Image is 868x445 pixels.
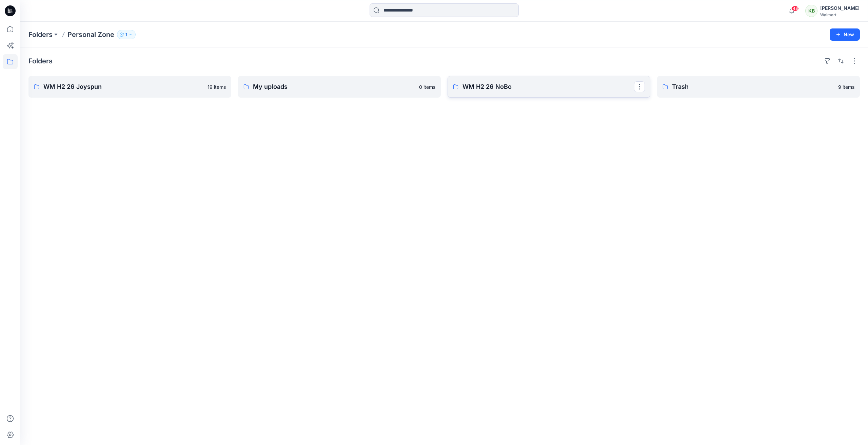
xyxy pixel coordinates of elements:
[462,82,634,92] p: WM H2 26 NoBo
[830,28,860,41] button: New
[67,30,114,39] p: Personal Zone
[208,83,226,90] p: 19 items
[805,5,817,17] div: KB
[28,30,53,39] a: Folders
[28,57,53,65] h4: Folders
[657,76,860,98] a: Trash9 items
[125,31,127,38] p: 1
[820,12,860,17] div: Walmart
[117,30,136,39] button: 1
[43,82,203,92] p: WM H2 26 Joyspun
[820,4,860,12] div: [PERSON_NAME]
[448,76,650,98] a: WM H2 26 NoBo
[838,83,854,90] p: 9 items
[253,82,415,92] p: My uploads
[672,82,834,92] p: Trash
[791,6,799,11] span: 48
[238,76,441,98] a: My uploads0 items
[419,83,435,90] p: 0 items
[28,76,231,98] a: WM H2 26 Joyspun19 items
